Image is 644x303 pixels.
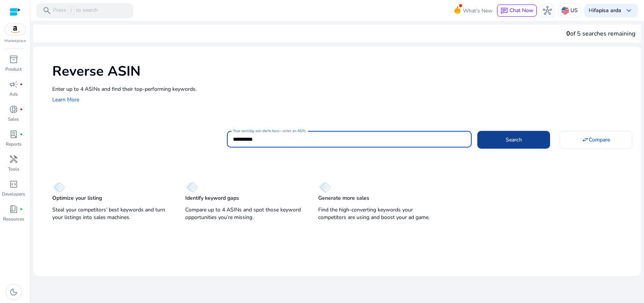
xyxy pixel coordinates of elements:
[185,206,303,221] p: Compare up to 4 ASINs and spot those keyword opportunities you’re missing.
[9,180,18,189] span: code_blocks
[318,194,369,202] p: Generate more sales
[463,4,492,17] span: What's New
[20,108,23,111] span: fiber_manual_record
[20,133,23,136] span: fiber_manual_record
[185,194,239,202] p: Identify keyword gaps
[9,91,18,98] p: Ads
[477,131,550,148] button: Search
[20,83,23,86] span: fiber_manual_record
[9,105,18,114] span: donut_small
[52,63,633,79] h1: Reverse ASIN
[9,80,18,89] span: campaign
[52,194,102,202] p: Optimize your listing
[52,182,65,193] img: diamond.svg
[560,131,632,148] button: Compare
[8,116,19,123] p: Sales
[571,4,578,17] p: US
[68,6,75,15] span: /
[8,166,19,172] p: Tools
[561,7,569,14] img: us.svg
[5,38,26,44] p: Marketplace
[540,3,555,18] button: hub
[5,66,22,73] p: Product
[5,24,25,35] img: amazon.svg
[52,206,170,221] p: Steal your competitors’ best keywords and turn your listings into sales machines.
[42,6,52,15] span: search
[318,182,331,193] img: diamond.svg
[9,155,18,164] span: handyman
[233,128,305,134] mat-label: Your next big win starts here—enter an ASIN
[9,130,18,139] span: lab_profile
[9,205,18,214] span: book_4
[589,8,621,13] p: Hi
[20,208,23,211] span: fiber_manual_record
[9,287,18,297] span: dark_mode
[497,5,537,17] button: chatChat Now
[52,85,633,93] p: Enter up to 4 ASINs and find their top-performing keywords.
[3,216,24,222] p: Resources
[9,55,18,64] span: inventory_2
[2,191,25,197] p: Developers
[500,7,508,15] span: chat
[566,30,570,38] span: 0
[52,96,79,103] a: Learn More
[589,136,610,144] span: Compare
[566,29,635,38] div: of 5 searches remaining
[543,6,552,15] span: hub
[6,141,22,148] p: Reports
[53,6,98,15] p: Press to search
[624,6,633,15] span: keyboard_arrow_down
[582,136,589,143] mat-icon: swap_horiz
[510,7,533,14] span: Chat Now
[506,136,522,144] span: Search
[185,182,198,193] img: diamond.svg
[318,206,436,221] p: Find the high-converting keywords your competitors are using and boost your ad game.
[594,7,621,14] b: fapisa arda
